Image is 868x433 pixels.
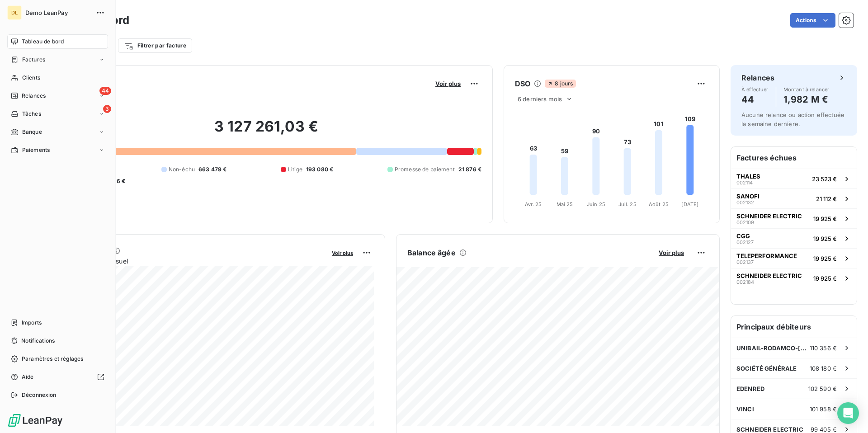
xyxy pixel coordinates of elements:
span: Voir plus [659,249,684,256]
span: 663 479 € [198,165,226,174]
tspan: Mai 25 [557,201,573,207]
div: DL [7,5,22,20]
span: 002127 [736,240,754,245]
button: THALES00211423 523 € [731,169,857,188]
span: 99 405 € [811,426,837,433]
button: Voir plus [656,249,687,257]
span: Paramètres et réglages [22,355,83,363]
button: SCHNEIDER ELECTRIC00210919 925 € [731,208,857,228]
span: TELEPERFORMANCE [736,252,797,259]
span: Relances [22,92,46,100]
h6: DSO [515,78,530,89]
h6: Relances [741,72,774,83]
span: VINCI [736,405,754,413]
span: Montant à relancer [783,87,830,92]
h4: 44 [741,92,769,107]
span: Aucune relance ou action effectuée la semaine dernière. [741,111,844,127]
tspan: Août 25 [649,201,669,207]
tspan: Juin 25 [587,201,605,207]
span: 44 [99,87,111,95]
span: SANOFI [736,193,759,200]
button: Voir plus [433,80,463,88]
span: 101 958 € [810,405,837,413]
span: Banque [22,128,42,136]
span: Non-échu [169,165,195,174]
button: SANOFI00213221 112 € [731,188,857,208]
button: Filtrer par facture [118,38,192,53]
span: SOCIÉTÉ GÉNÉRALE [736,365,797,372]
span: Tableau de bord [22,38,64,46]
span: Notifications [21,337,55,345]
span: Factures [22,56,45,64]
span: Voir plus [435,80,461,87]
span: Promesse de paiement [395,165,455,174]
span: 102 590 € [808,385,837,392]
span: 002184 [736,279,754,285]
span: SCHNEIDER ELECTRIC [736,272,802,279]
button: SCHNEIDER ELECTRIC00218419 925 € [731,268,857,288]
span: SCHNEIDER ELECTRIC [736,426,803,433]
span: 108 180 € [810,365,837,372]
span: Demo LeanPay [25,9,90,16]
tspan: [DATE] [681,201,698,207]
span: Litige [288,165,302,174]
span: À effectuer [741,87,769,92]
button: TELEPERFORMANCE00213719 925 € [731,248,857,268]
span: Paiements [22,146,50,154]
span: 6 derniers mois [518,95,562,103]
span: 19 925 € [813,215,837,222]
span: Tâches [22,110,41,118]
a: Aide [7,370,108,384]
span: 19 925 € [813,235,837,242]
span: 8 jours [545,80,576,88]
button: Voir plus [329,249,356,257]
span: 110 356 € [810,344,837,352]
span: 002132 [736,200,754,205]
span: 002114 [736,180,753,185]
h6: Factures échues [731,147,857,169]
span: 002109 [736,220,754,225]
tspan: Juil. 25 [618,201,637,207]
span: 19 925 € [813,275,837,282]
span: Aide [22,373,34,381]
h6: Balance âgée [407,247,456,258]
h6: Principaux débiteurs [731,316,857,338]
h4: 1,982 M € [783,92,830,107]
h2: 3 127 261,03 € [51,118,481,145]
span: 23 523 € [812,175,837,183]
span: Chiffre d'affaires mensuel [51,256,325,266]
span: Déconnexion [22,391,57,399]
span: THALES [736,173,760,180]
span: 193 080 € [306,165,333,174]
span: 3 [103,105,111,113]
span: EDENRED [736,385,764,392]
button: CGG00212719 925 € [731,228,857,248]
span: 21 876 € [458,165,481,174]
span: 002137 [736,259,754,265]
span: 19 925 € [813,255,837,262]
span: SCHNEIDER ELECTRIC [736,212,802,220]
span: Clients [22,74,40,82]
span: Imports [22,319,42,327]
span: 21 112 € [816,195,837,202]
span: Voir plus [332,250,353,256]
span: CGG [736,232,750,240]
div: Open Intercom Messenger [837,402,859,424]
img: Logo LeanPay [7,413,63,428]
button: Actions [790,13,835,28]
tspan: Avr. 25 [525,201,542,207]
span: UNIBAIL-RODAMCO-[GEOGRAPHIC_DATA] [736,344,810,352]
